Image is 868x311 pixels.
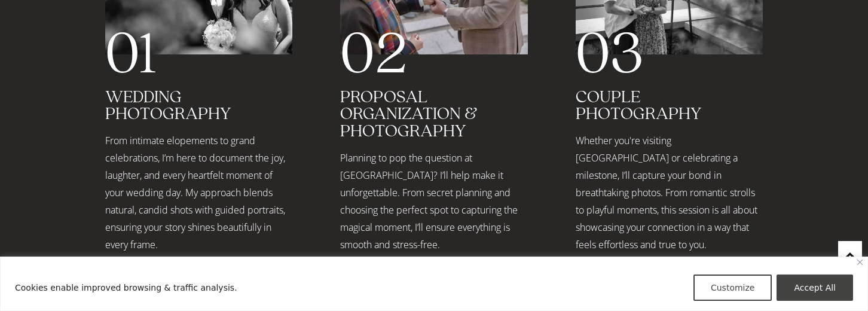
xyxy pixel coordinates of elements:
div: 02 [340,36,527,74]
p: From intimate elopements to grand celebrations, I’m here to document the joy, laughter, and every... [105,132,292,254]
button: Customize [693,275,772,301]
p: Whether you're visiting [GEOGRAPHIC_DATA] or celebrating a milestone, I’ll capture your bond in b... [576,132,763,254]
div: 01 [105,36,292,74]
p: Planning to pop the question at [GEOGRAPHIC_DATA]? I’ll help make it unforgettable. From secret p... [340,150,527,254]
a: Proposal Organization & Photography [340,89,478,141]
img: Close [857,260,863,265]
button: Accept All [777,275,853,301]
a: Wedding Photography [105,89,231,124]
p: Cookies enable improved browsing & traffic analysis. [15,280,237,295]
a: Couple Photography [576,89,702,124]
div: 03 [576,36,763,74]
